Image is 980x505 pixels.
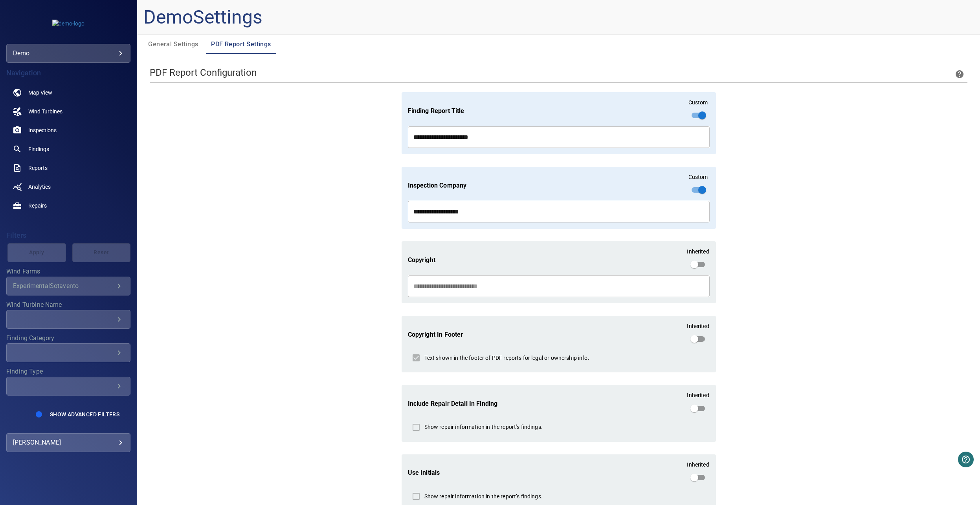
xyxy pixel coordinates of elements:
span: Inspections [28,126,57,134]
img: demo-logo [52,20,84,27]
div: [PERSON_NAME] [13,436,124,449]
span: Findings [28,145,49,153]
p: Inherited [687,391,709,399]
h4: Navigation [6,69,130,77]
span: Wind Turbines [28,108,62,115]
div: ExperimentalSotavento [13,282,114,290]
div: Wind Turbine Name [6,310,130,329]
label: Finding Type [6,368,130,375]
span: PDF Report Settings [211,39,271,50]
label: Wind Turbine Name [6,302,130,308]
span: Map View [28,89,52,97]
span: Show Advanced Filters [50,411,119,417]
a: inspections noActive [6,121,130,140]
label: Wind Farms [6,268,130,275]
label: Finding Report Title [408,106,464,115]
p: Text shown in the footer of PDF reports for legal or ownership info. [424,354,589,362]
a: windturbines noActive [6,102,130,121]
label: Inspection Company [408,181,467,190]
h5: PDF Report Configuration [150,66,257,79]
a: repairs noActive [6,196,130,215]
div: demo [13,47,124,60]
button: Show Advanced Filters [45,408,124,421]
span: Reports [28,164,48,172]
label: Finding Category [6,335,130,341]
span: Analytics [28,183,51,191]
div: Wind Farms [6,277,130,295]
span: Repairs [28,202,47,210]
label: Use Initials [408,468,440,477]
a: reports noActive [6,159,130,177]
h3: demo Settings [143,6,262,28]
label: copyright [408,255,435,264]
a: findings noActive [6,140,130,159]
span: General Settings [148,39,202,50]
label: Include repair detail in finding [408,399,498,408]
a: map noActive [6,83,130,102]
p: Inherited [687,461,709,469]
p: Show repair information in the report’s findings. [424,423,543,431]
div: Finding Category [6,343,130,362]
h4: Filters [6,232,130,239]
div: demo [6,44,130,63]
p: Custom [688,173,708,181]
p: Inherited [687,322,709,330]
a: analytics noActive [6,177,130,196]
p: Custom [688,98,708,106]
div: Finding Type [6,377,130,396]
p: Show repair information in the report’s findings. [424,492,543,500]
label: Copyright In Footer [408,330,463,339]
p: Inherited [687,248,709,255]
